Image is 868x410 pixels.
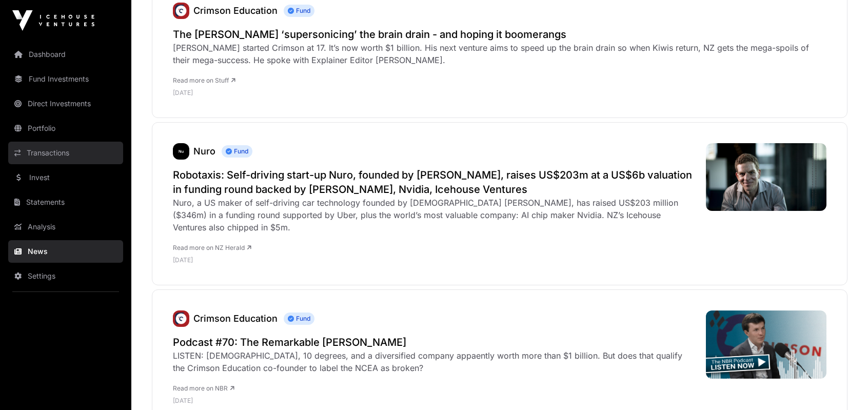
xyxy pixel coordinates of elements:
[8,216,123,238] a: Analysis
[8,68,123,90] a: Fund Investments
[173,168,696,197] a: Robotaxis: Self-driving start-up Nuro, founded by [PERSON_NAME], raises US$203m at a US$6b valuat...
[173,3,189,19] a: Crimson Education
[8,265,123,287] a: Settings
[173,384,234,392] a: Read more on NBR
[193,313,278,324] a: Crimson Education
[173,76,235,84] a: Read more on Stuff
[193,5,278,16] a: Crimson Education
[8,117,123,140] a: Portfolio
[222,145,252,158] span: Fund
[173,42,826,66] div: [PERSON_NAME] started Crimson at 17. It’s now worth $1 billion. His next venture aims to speed up...
[173,397,696,405] p: [DATE]
[173,244,251,251] a: Read more on NZ Herald
[8,166,123,189] a: Invest
[173,310,189,327] img: unnamed.jpg
[8,92,123,115] a: Direct Investments
[173,27,826,42] a: The [PERSON_NAME] ‘supersonicing’ the brain drain - and hoping it boomerangs
[8,240,123,263] a: News
[284,5,314,17] span: Fund
[173,349,696,374] div: LISTEN: [DEMOGRAPHIC_DATA], 10 degrees, and a diversified company appaently worth more than $1 bi...
[8,142,123,164] a: Transactions
[12,10,94,31] img: Icehouse Ventures Logo
[173,143,189,160] a: Nuro
[8,43,123,66] a: Dashboard
[173,256,696,264] p: [DATE]
[173,3,189,19] img: unnamed.jpg
[284,313,314,325] span: Fund
[173,310,189,327] a: Crimson Education
[173,89,826,97] p: [DATE]
[173,197,696,233] div: Nuro, a US maker of self-driving car technology founded by [DEMOGRAPHIC_DATA] [PERSON_NAME], has ...
[193,146,215,157] a: Nuro
[8,191,123,213] a: Statements
[706,143,826,211] img: Q3W3L2BRGFD4ZF7SHKHPSIPJN4.jpg
[706,310,826,379] img: NBRP-Episode-70-Jamie-Beaton-LEAD-GIF.gif
[817,361,868,410] iframe: Chat Widget
[173,335,696,349] a: Podcast #70: The Remarkable [PERSON_NAME]
[173,143,189,160] img: nuro436.png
